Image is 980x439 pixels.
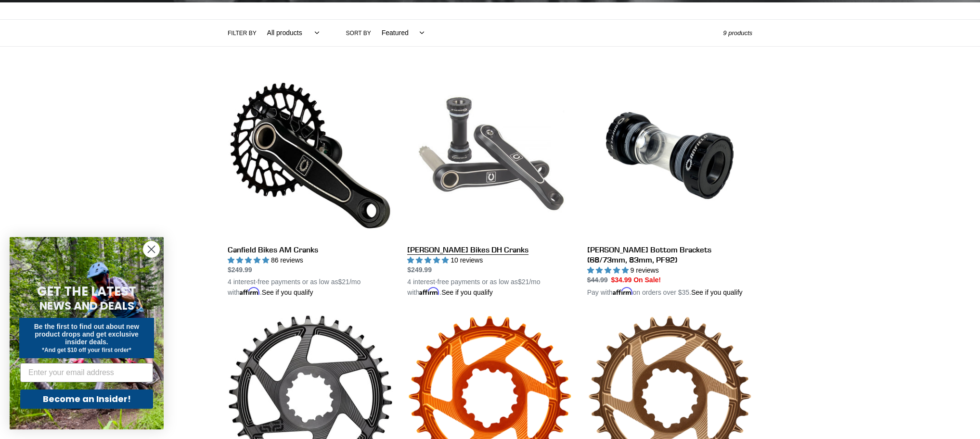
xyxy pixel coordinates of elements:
[346,29,371,38] label: Sort by
[143,241,160,258] button: Close dialog
[20,389,153,409] button: Become an Insider!
[37,283,136,300] span: GET THE LATEST
[228,29,257,38] label: Filter by
[20,363,153,382] input: Enter your email address
[34,323,140,346] span: Be the first to find out about new product drops and get exclusive insider deals.
[723,29,752,37] span: 9 products
[39,298,134,314] span: NEWS AND DEALS
[42,347,131,353] span: *And get $10 off your first order*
